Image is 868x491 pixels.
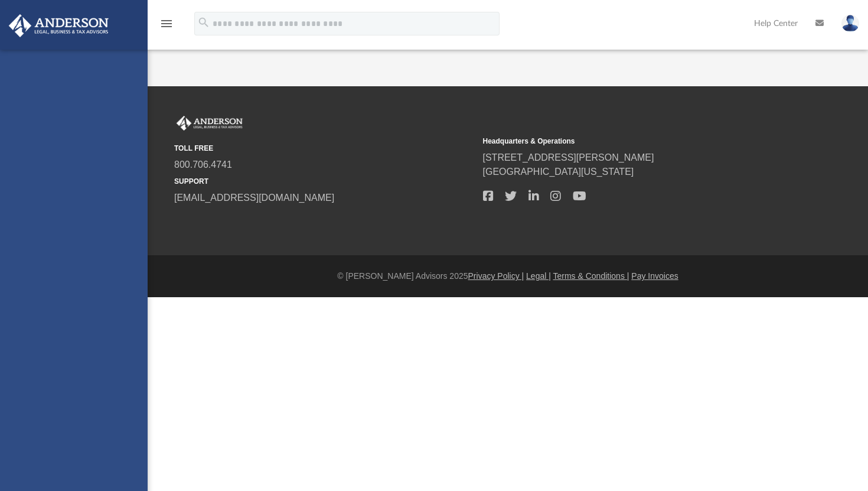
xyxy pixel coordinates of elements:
[468,271,524,281] a: Privacy Policy |
[483,136,784,147] small: Headquarters & Operations
[148,270,868,282] div: © [PERSON_NAME] Advisors 2025
[483,152,654,162] a: [STREET_ADDRESS][PERSON_NAME]
[553,271,629,281] a: Terms & Conditions |
[174,143,475,154] small: TOLL FREE
[174,116,245,131] img: Anderson Advisors Platinum Portal
[841,15,859,32] img: User Pic
[159,17,174,31] i: menu
[631,271,678,281] a: Pay Invoices
[174,176,475,187] small: SUPPORT
[526,271,551,281] a: Legal |
[159,22,174,31] a: menu
[174,160,232,170] a: 800.706.4741
[483,167,634,177] a: [GEOGRAPHIC_DATA][US_STATE]
[5,14,112,37] img: Anderson Advisors Platinum Portal
[174,193,334,203] a: [EMAIL_ADDRESS][DOMAIN_NAME]
[197,16,210,29] i: search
